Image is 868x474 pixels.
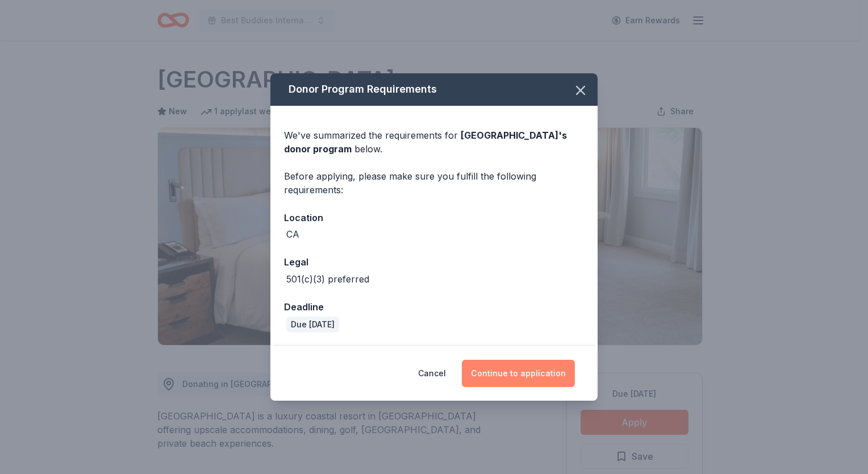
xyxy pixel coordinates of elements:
[284,255,584,269] div: Legal
[418,360,446,387] button: Cancel
[286,227,299,241] div: CA
[270,73,598,106] div: Donor Program Requirements
[284,210,584,225] div: Location
[462,360,575,387] button: Continue to application
[286,272,369,286] div: 501(c)(3) preferred
[284,128,584,156] div: We've summarized the requirements for below.
[284,169,584,197] div: Before applying, please make sure you fulfill the following requirements:
[284,300,584,314] div: Deadline
[286,317,339,332] div: Due [DATE]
